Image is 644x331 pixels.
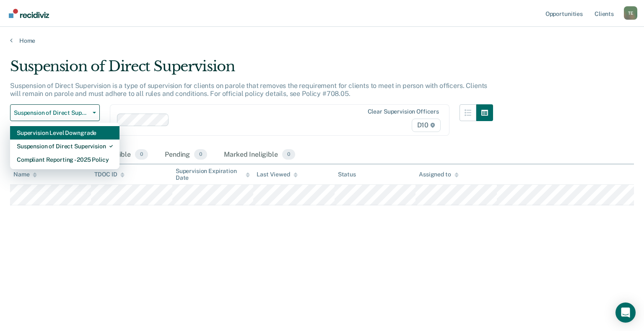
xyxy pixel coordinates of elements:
[368,108,439,115] div: Clear supervision officers
[14,109,89,116] span: Suspension of Direct Supervision
[94,171,125,178] div: TDOC ID
[624,6,637,20] div: T E
[194,149,207,160] span: 0
[10,104,100,121] button: Suspension of Direct Supervision
[176,168,250,182] div: Supervision Expiration Date
[257,171,297,178] div: Last Viewed
[412,119,441,132] span: D10
[9,9,49,18] img: Recidiviz
[17,140,113,153] div: Suspension of Direct Supervision
[13,171,37,178] div: Name
[135,149,148,160] span: 0
[17,126,113,140] div: Supervision Level Downgrade
[10,82,487,98] p: Suspension of Direct Supervision is a type of supervision for clients on parole that removes the ...
[10,37,634,44] a: Home
[222,146,297,164] div: Marked Ineligible0
[615,303,636,323] div: Open Intercom Messenger
[624,6,637,20] button: Profile dropdown button
[282,149,295,160] span: 0
[419,171,458,178] div: Assigned to
[163,146,209,164] div: Pending0
[17,153,113,166] div: Compliant Reporting - 2025 Policy
[10,58,493,82] div: Suspension of Direct Supervision
[338,171,356,178] div: Status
